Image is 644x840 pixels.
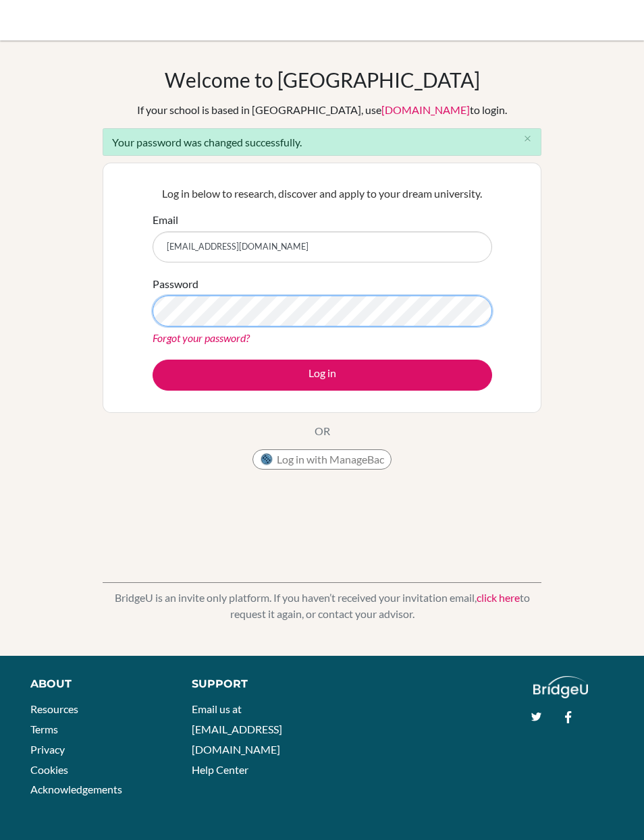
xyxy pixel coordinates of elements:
[477,591,520,604] a: click here
[153,360,492,391] button: Log in
[381,103,470,116] a: [DOMAIN_NAME]
[514,129,541,149] button: Close
[30,676,161,692] div: About
[103,590,541,622] p: BridgeU is an invite only platform. If you haven’t received your invitation email, to request it ...
[153,212,178,228] label: Email
[30,783,122,795] a: Acknowledgements
[153,276,198,292] label: Password
[192,702,282,755] a: Email us at [EMAIL_ADDRESS][DOMAIN_NAME]
[103,128,541,156] div: Your password was changed successfully.
[30,743,65,756] a: Privacy
[30,702,78,715] a: Resources
[315,423,330,439] p: OR
[165,67,480,92] h1: Welcome to [GEOGRAPHIC_DATA]
[522,134,533,144] i: close
[137,102,507,118] div: If your school is based in [GEOGRAPHIC_DATA], use to login.
[192,763,248,776] a: Help Center
[153,186,492,202] p: Log in below to research, discover and apply to your dream university.
[30,723,58,735] a: Terms
[192,676,310,692] div: Support
[252,449,392,470] button: Log in with ManageBac
[30,763,68,776] a: Cookies
[533,676,588,698] img: logo_white@2x-f4f0deed5e89b7ecb1c2cc34c3e3d731f90f0f143d5ea2071677605dd97b5244.png
[153,331,250,344] a: Forgot your password?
